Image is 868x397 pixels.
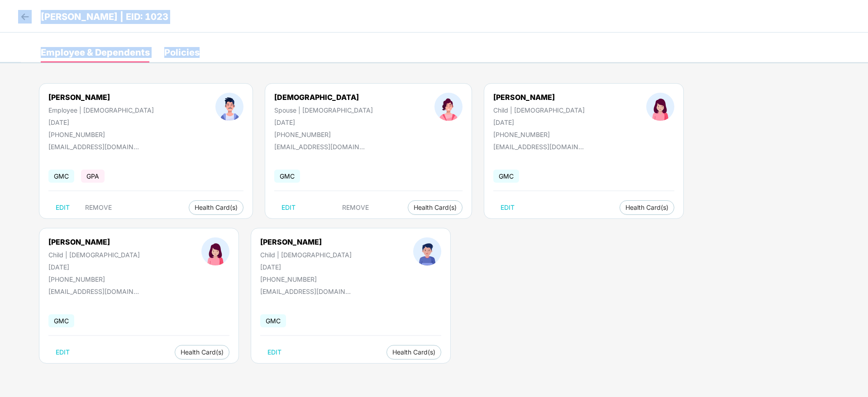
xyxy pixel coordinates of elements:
[493,106,585,114] div: Child | [DEMOGRAPHIC_DATA]
[56,204,70,211] span: EDIT
[260,251,352,259] div: Child | [DEMOGRAPHIC_DATA]
[274,170,300,183] span: GMC
[392,350,435,354] span: Health Card(s)
[201,237,229,265] img: profileImage
[414,205,457,210] span: Health Card(s)
[274,106,373,114] div: Spouse | [DEMOGRAPHIC_DATA]
[215,93,243,121] img: profileImage
[493,170,519,183] span: GMC
[56,349,70,356] span: EDIT
[85,204,112,211] span: REMOVE
[274,200,303,215] button: EDIT
[274,131,373,138] div: [PHONE_NUMBER]
[181,350,224,354] span: Health Card(s)
[274,93,373,102] div: [DEMOGRAPHIC_DATA]
[48,345,77,359] button: EDIT
[78,200,119,215] button: REMOVE
[493,118,585,126] div: [DATE]
[274,118,373,126] div: [DATE]
[48,118,154,126] div: [DATE]
[386,345,441,359] button: Health Card(s)
[493,131,585,138] div: [PHONE_NUMBER]
[41,10,168,24] p: [PERSON_NAME] | EID: 1023
[195,205,238,210] span: Health Card(s)
[335,200,376,215] button: REMOVE
[434,93,463,121] img: profileImage
[48,200,77,215] button: EDIT
[260,288,351,295] div: [EMAIL_ADDRESS][DOMAIN_NAME]
[48,93,154,102] div: [PERSON_NAME]
[48,251,140,259] div: Child | [DEMOGRAPHIC_DATA]
[493,200,522,215] button: EDIT
[493,143,584,151] div: [EMAIL_ADDRESS][DOMAIN_NAME]
[18,10,32,24] img: back
[408,200,463,215] button: Health Card(s)
[260,237,352,246] div: [PERSON_NAME]
[260,345,289,359] button: EDIT
[48,275,140,283] div: [PHONE_NUMBER]
[493,93,585,102] div: [PERSON_NAME]
[48,170,74,183] span: GMC
[48,288,139,295] div: [EMAIL_ADDRESS][DOMAIN_NAME]
[175,345,229,359] button: Health Card(s)
[260,275,352,283] div: [PHONE_NUMBER]
[625,205,668,210] span: Health Card(s)
[646,93,674,121] img: profileImage
[48,131,154,138] div: [PHONE_NUMBER]
[274,143,365,151] div: [EMAIL_ADDRESS][DOMAIN_NAME]
[267,349,281,356] span: EDIT
[48,237,140,246] div: [PERSON_NAME]
[260,314,286,327] span: GMC
[189,200,243,215] button: Health Card(s)
[413,237,441,265] img: profileImage
[260,263,352,271] div: [DATE]
[48,106,154,114] div: Employee | [DEMOGRAPHIC_DATA]
[48,314,74,327] span: GMC
[48,143,139,151] div: [EMAIL_ADDRESS][DOMAIN_NAME]
[41,48,150,57] div: Employee & Dependents
[342,204,369,211] span: REMOVE
[620,200,674,215] button: Health Card(s)
[501,204,515,211] span: EDIT
[48,263,140,271] div: [DATE]
[281,204,296,211] span: EDIT
[81,170,105,183] span: GPA
[164,48,200,57] div: Policies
